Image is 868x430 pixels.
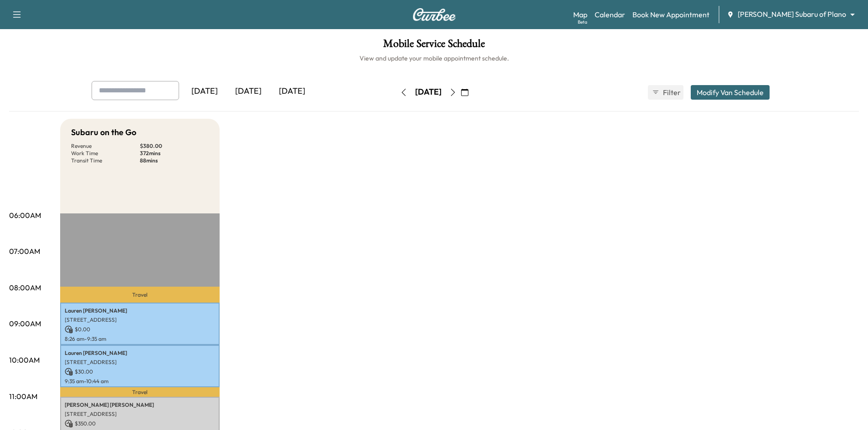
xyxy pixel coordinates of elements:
span: Filter [663,87,679,98]
p: 9:35 am - 10:44 am [65,378,215,385]
p: 11:00AM [9,391,37,402]
h6: View and update your mobile appointment schedule. [9,54,859,63]
p: $ 30.00 [65,368,215,376]
p: Transit Time [71,157,140,164]
p: [STREET_ADDRESS] [65,316,215,324]
h1: Mobile Service Schedule [9,38,859,54]
button: Modify Van Schedule [691,85,770,100]
p: 10:00AM [9,354,40,365]
p: [STREET_ADDRESS] [65,359,215,366]
p: Work Time [71,150,140,157]
img: Curbee Logo [412,8,456,21]
p: 06:00AM [9,210,41,221]
p: Travel [60,287,220,303]
div: Beta [578,19,587,25]
p: 88 mins [140,157,209,164]
a: MapBeta [573,9,587,20]
p: Lauren [PERSON_NAME] [65,349,215,357]
div: [DATE] [270,81,314,102]
p: $ 0.00 [65,325,215,334]
p: 09:00AM [9,318,41,329]
p: 372 mins [140,150,209,157]
a: Book New Appointment [632,9,709,20]
p: $ 380.00 [140,142,209,150]
div: [DATE] [183,81,226,102]
p: $ 350.00 [65,420,215,428]
p: 08:00AM [9,282,41,293]
button: Filter [648,85,683,100]
span: [PERSON_NAME] Subaru of Plano [738,9,846,20]
p: [STREET_ADDRESS] [65,410,215,418]
p: Travel [60,387,220,397]
div: [DATE] [415,86,442,98]
p: 8:26 am - 9:35 am [65,335,215,343]
p: 07:00AM [9,246,40,257]
p: Revenue [71,142,140,150]
div: [DATE] [226,81,270,102]
a: Calendar [595,9,625,20]
p: [PERSON_NAME] [PERSON_NAME] [65,401,215,409]
p: Lauren [PERSON_NAME] [65,307,215,314]
h5: Subaru on the Go [71,126,136,139]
